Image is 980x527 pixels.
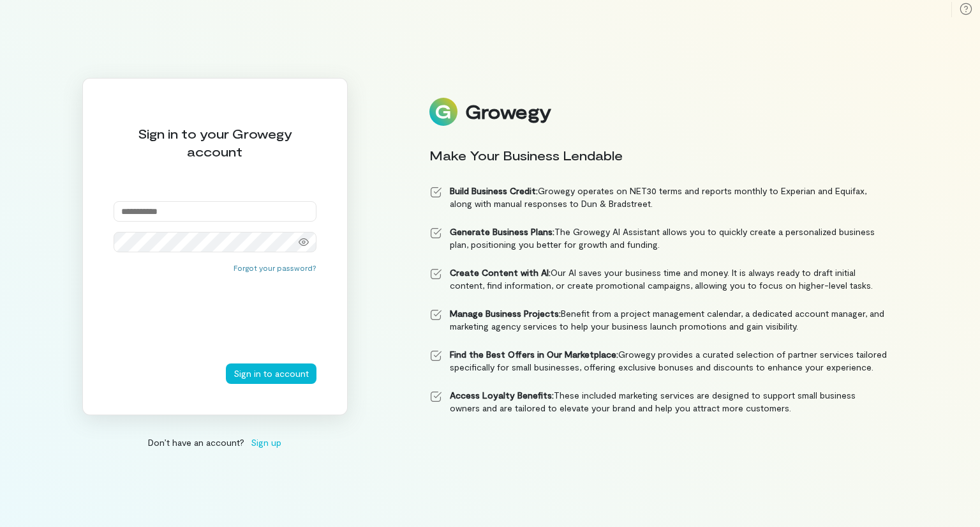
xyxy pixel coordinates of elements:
li: Growegy operates on NET30 terms and reports monthly to Experian and Equifax, along with manual re... [429,185,887,210]
li: Growegy provides a curated selection of partner services tailored specifically for small business... [429,348,887,374]
span: Sign up [251,436,281,449]
strong: Create Content with AI: [450,267,551,278]
strong: Access Loyalty Benefits: [450,390,554,401]
button: Forgot your password? [234,263,316,273]
button: Sign in to account [226,363,316,384]
strong: Find the Best Offers in Our Marketplace: [450,349,618,360]
div: Don’t have an account? [82,436,348,449]
strong: Generate Business Plans: [450,226,554,237]
div: Make Your Business Lendable [429,146,887,164]
li: Our AI saves your business time and money. It is always ready to draft initial content, find info... [429,266,887,292]
li: The Growegy AI Assistant allows you to quickly create a personalized business plan, positioning y... [429,225,887,251]
div: Growegy [465,101,551,123]
strong: Manage Business Projects: [450,308,561,319]
img: Logo [429,98,457,126]
strong: Build Business Credit: [450,185,538,196]
div: Sign in to your Growegy account [114,125,316,160]
li: Benefit from a project management calendar, a dedicated account manager, and marketing agency ser... [429,307,887,333]
li: These included marketing services are designed to support small business owners and are tailored ... [429,389,887,415]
